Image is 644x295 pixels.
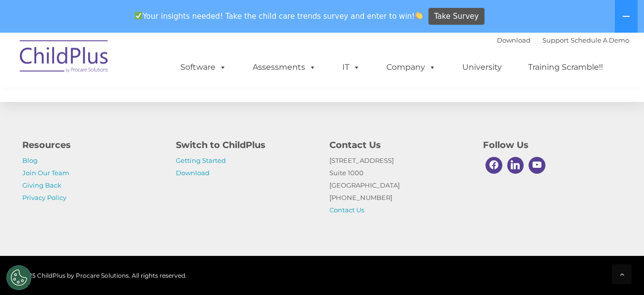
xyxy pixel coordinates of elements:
[135,12,142,19] img: ✅
[571,36,629,44] a: Schedule A Demo
[452,57,512,77] a: University
[505,154,527,176] a: Linkedin
[176,156,226,164] a: Getting Started
[300,57,330,65] span: Last name
[542,36,569,44] a: Support
[243,57,326,77] a: Assessments
[429,8,484,25] a: Take Survey
[22,138,161,152] h4: Resources
[22,156,38,164] a: Blog
[332,57,370,77] a: IT
[526,154,548,176] a: Youtube
[329,154,468,216] p: [STREET_ADDRESS] Suite 1000 [GEOGRAPHIC_DATA] [PHONE_NUMBER]
[415,12,423,19] img: 👏
[329,138,468,152] h4: Contact Us
[376,57,446,77] a: Company
[329,206,364,214] a: Contact Us
[22,194,66,201] a: Privacy Policy
[483,138,622,152] h4: Follow Us
[434,8,479,25] span: Take Survey
[518,57,613,77] a: Training Scramble!!
[497,36,531,44] a: Download
[130,6,427,26] span: Your insights needed! Take the child care trends survey and enter to win!
[170,57,236,77] a: Software
[15,33,114,83] img: ChildPlus by Procare Solutions
[497,36,629,44] font: |
[15,272,187,279] span: © 2025 ChildPlus by Procare Solutions. All rights reserved.
[22,181,61,189] a: Giving Back
[176,138,315,152] h4: Switch to ChildPlus
[6,265,31,290] button: Cookies Settings
[300,98,342,105] span: Phone number
[176,169,210,177] a: Download
[22,169,69,177] a: Join Our Team
[483,154,505,176] a: Facebook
